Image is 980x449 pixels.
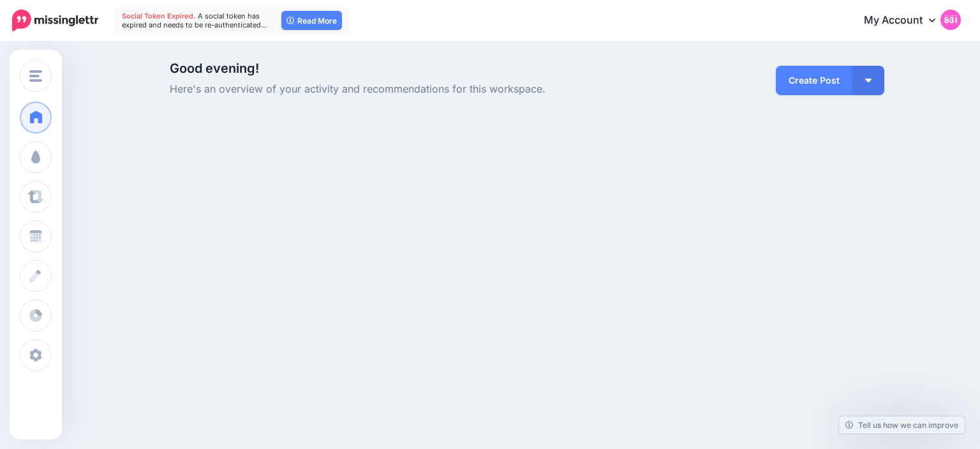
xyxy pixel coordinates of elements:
[170,81,640,98] span: Here's an overview of your activity and recommendations for this workspace.
[865,79,872,82] img: arrow-down-white.png
[776,66,852,95] a: Create Post
[122,11,196,20] span: Social Token Expired.
[122,11,267,29] span: A social token has expired and needs to be re-authenticated…
[839,416,965,434] a: Tell us how we can improve
[281,11,342,30] a: Read More
[29,70,42,82] img: menu.png
[851,5,961,36] a: My Account
[170,61,259,76] span: Good evening!
[12,10,98,31] img: Missinglettr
